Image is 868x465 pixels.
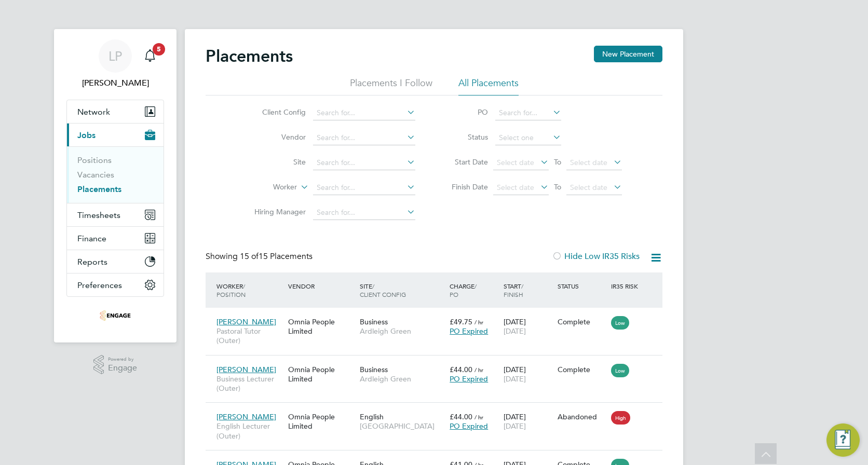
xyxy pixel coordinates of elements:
[441,182,488,192] label: Finish Date
[67,203,164,226] button: Timesheets
[570,158,607,167] span: Select date
[360,365,388,374] span: Business
[240,251,259,262] span: 15 of
[551,155,564,169] span: To
[286,277,357,295] div: Vendor
[497,183,534,192] span: Select date
[555,277,609,295] div: Status
[67,124,164,146] button: Jobs
[237,182,297,193] label: Worker
[501,277,555,304] div: Start
[286,360,357,389] div: Omnia People Limited
[313,106,415,120] input: Search for...
[313,156,415,170] input: Search for...
[77,234,106,243] span: Finance
[66,39,164,89] a: LP[PERSON_NAME]
[246,132,306,142] label: Vendor
[77,280,122,290] span: Preferences
[214,311,662,320] a: [PERSON_NAME]Pastoral Tutor (Outer)Omnia People LimitedBusinessArdleigh Green£49.75 / hrPO Expire...
[77,184,121,194] a: Placements
[313,181,415,195] input: Search for...
[450,365,472,374] span: £44.00
[501,360,555,389] div: [DATE]
[474,366,483,374] span: / hr
[594,46,662,62] button: New Placement
[450,374,488,384] span: PO Expired
[558,317,606,326] div: Complete
[240,251,313,262] span: 15 Placements
[214,406,662,415] a: [PERSON_NAME]English Lecturer (Outer)Omnia People LimitedEnglish[GEOGRAPHIC_DATA]£44.00 / hrPO Ex...
[66,307,164,324] a: Go to home page
[360,326,444,336] span: Ardleigh Green
[450,421,488,431] span: PO Expired
[206,251,315,262] div: Showing
[450,412,472,421] span: £44.00
[77,107,110,117] span: Network
[450,317,472,326] span: £49.75
[108,355,137,364] span: Powered by
[77,257,107,267] span: Reports
[214,359,662,368] a: [PERSON_NAME]Business Lecturer (Outer)Omnia People LimitedBusinessArdleigh Green£44.00 / hrPO Exp...
[216,326,283,345] span: Pastoral Tutor (Outer)
[826,423,860,457] button: Engage Resource Center
[216,412,276,421] span: [PERSON_NAME]
[474,318,483,326] span: / hr
[67,250,164,273] button: Reports
[360,412,384,421] span: English
[360,374,444,384] span: Ardleigh Green
[501,312,555,341] div: [DATE]
[441,132,488,142] label: Status
[216,317,276,326] span: [PERSON_NAME]
[611,316,629,330] span: Low
[497,158,534,167] span: Select date
[54,29,177,343] nav: Main navigation
[67,273,164,296] button: Preferences
[214,454,662,463] a: [PERSON_NAME]English Lecturer (Outer)Omnia People LimitedEnglish[GEOGRAPHIC_DATA]£41.00 / hrPO Ex...
[246,107,306,117] label: Client Config
[313,131,415,145] input: Search for...
[495,131,561,145] input: Select one
[100,307,131,324] img: omniapeople-logo-retina.png
[66,77,164,89] span: Lowenna Pollard
[504,326,526,336] span: [DATE]
[504,374,526,384] span: [DATE]
[474,413,483,421] span: / hr
[140,39,160,73] a: 5
[216,365,276,374] span: [PERSON_NAME]
[551,180,564,194] span: To
[558,365,606,374] div: Complete
[450,282,477,298] span: / PO
[360,317,388,326] span: Business
[611,364,629,377] span: Low
[246,207,306,216] label: Hiring Manager
[441,157,488,167] label: Start Date
[67,146,164,203] div: Jobs
[504,282,523,298] span: / Finish
[608,277,644,295] div: IR35 Risk
[67,100,164,123] button: Network
[570,183,607,192] span: Select date
[67,227,164,250] button: Finance
[350,77,432,95] li: Placements I Follow
[216,282,246,298] span: / Position
[450,326,488,336] span: PO Expired
[246,157,306,167] label: Site
[313,206,415,220] input: Search for...
[558,412,606,421] div: Abandoned
[77,130,96,140] span: Jobs
[77,155,112,165] a: Positions
[286,312,357,341] div: Omnia People Limited
[108,49,122,63] span: LP
[153,43,165,56] span: 5
[216,421,283,440] span: English Lecturer (Outer)
[286,407,357,436] div: Omnia People Limited
[357,277,447,304] div: Site
[214,277,286,304] div: Worker
[501,407,555,436] div: [DATE]
[216,374,283,393] span: Business Lecturer (Outer)
[495,106,561,120] input: Search for...
[77,210,120,220] span: Timesheets
[77,170,114,180] a: Vacancies
[93,355,138,375] a: Powered byEngage
[360,421,444,431] span: [GEOGRAPHIC_DATA]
